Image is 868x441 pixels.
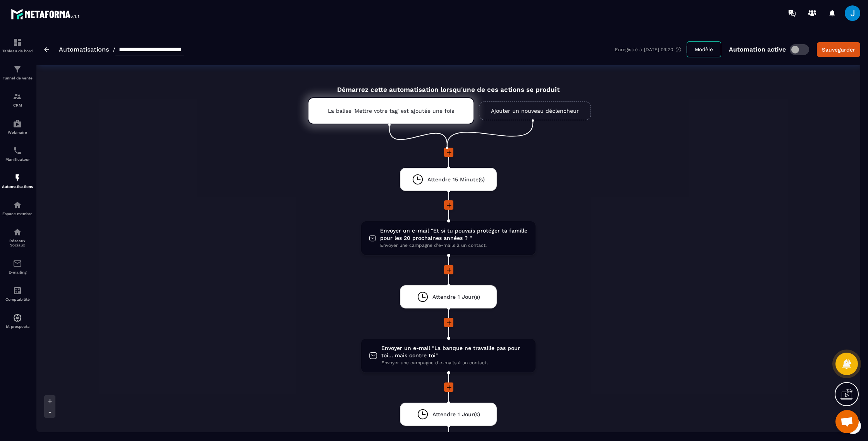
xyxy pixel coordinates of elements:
a: schedulerschedulerPlanificateur [2,140,33,167]
span: Envoyer un e-mail "La banque ne travaille pas pour toi… mais contre toi" [381,345,528,359]
p: IA prospects [2,324,33,329]
a: emailemailE-mailing [2,253,33,280]
p: Réseaux Sociaux [2,239,33,247]
p: E-mailing [2,270,33,274]
img: automations [13,313,22,322]
img: automations [13,119,22,128]
button: Modèle [687,41,721,57]
p: Automatisations [2,184,33,189]
p: Webinaire [2,130,33,134]
img: formation [13,65,22,74]
a: automationsautomationsAutomatisations [2,167,33,195]
p: Tunnel de vente [2,76,33,80]
a: Ouvrir le chat [835,410,859,433]
img: automations [13,200,22,210]
button: Sauvegarder [817,42,860,57]
img: formation [13,92,22,101]
a: formationformationTableau de bord [2,32,33,59]
a: Automatisations [59,46,109,53]
img: social-network [13,227,22,237]
span: / [113,46,115,53]
p: La balise 'Mettre votre tag' est ajoutée une fois [328,108,454,114]
p: Planificateur [2,157,33,162]
img: accountant [13,286,22,295]
p: Espace membre [2,212,33,216]
span: Envoyer une campagne d'e-mails à un contact. [380,242,528,249]
img: scheduler [13,146,22,155]
img: email [13,259,22,268]
a: formationformationTunnel de vente [2,59,33,86]
img: arrow [44,47,49,52]
p: Comptabilité [2,297,33,301]
p: Tableau de bord [2,49,33,53]
p: Automation active [729,46,786,53]
a: automationsautomationsWebinaire [2,113,33,140]
p: [DATE] 09:20 [644,47,673,52]
div: Sauvegarder [822,46,855,53]
a: automationsautomationsEspace membre [2,195,33,222]
div: Enregistré à [615,46,687,53]
span: Envoyer un e-mail "Et si tu pouvais protéger ta famille pour les 20 prochaines années ? " [380,227,528,242]
div: Démarrez cette automatisation lorsqu'une de ces actions se produit [288,77,609,93]
span: Envoyer une campagne d'e-mails à un contact. [381,359,528,367]
a: accountantaccountantComptabilité [2,280,33,307]
span: Attendre 15 Minute(s) [427,176,485,183]
span: Attendre 1 Jour(s) [432,411,480,418]
span: Attendre 1 Jour(s) [432,293,480,301]
img: logo [11,7,81,21]
img: automations [13,173,22,183]
p: CRM [2,103,33,107]
img: formation [13,38,22,47]
a: formationformationCRM [2,86,33,113]
a: social-networksocial-networkRéseaux Sociaux [2,222,33,253]
a: Ajouter un nouveau déclencheur [479,102,591,120]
